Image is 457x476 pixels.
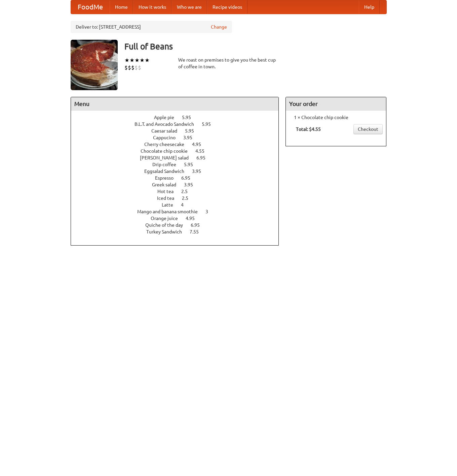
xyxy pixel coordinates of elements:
[138,64,141,71] li: $
[195,148,211,154] span: 4.55
[211,24,227,30] a: Change
[157,189,180,194] span: Hot tea
[192,142,208,147] span: 4.95
[191,222,206,228] span: 6.95
[141,148,217,154] a: Chocolate chip cookie 4.55
[157,195,181,201] span: Iced tea
[154,115,181,120] span: Apple pie
[131,64,135,71] li: $
[183,135,199,140] span: 3.95
[184,162,200,167] span: 5.95
[153,135,205,140] a: Cappucino 3.95
[192,169,208,174] span: 3.95
[140,57,145,64] li: ★
[137,209,221,214] a: Mango and banana smoothie 3
[71,21,232,33] div: Deliver to: [STREET_ADDRESS]
[182,195,195,201] span: 2.5
[146,229,211,234] a: Turkey Sandwich 7.55
[144,142,214,147] a: Cherry cheesecake 4.95
[145,222,212,228] a: Quiche of the day 6.95
[178,57,279,70] div: We roast on premises to give you the best cup of coffee in town.
[110,0,133,14] a: Home
[144,169,191,174] span: Eggsalad Sandwich
[135,121,201,127] span: B.L.T. and Avocado Sandwich
[135,57,140,64] li: ★
[296,126,321,132] b: Total: $4.55
[144,169,214,174] a: Eggsalad Sandwich 3.95
[353,124,383,134] a: Checkout
[140,155,218,160] a: [PERSON_NAME] salad 6.95
[124,40,387,53] h3: Full of Beans
[155,175,180,181] span: Espresso
[154,115,203,120] a: Apple pie 5.95
[182,115,198,120] span: 5.95
[141,148,194,154] span: Chocolate chip cookie
[151,128,184,134] span: Caesar salad
[162,202,196,208] a: Latte 4
[207,0,247,14] a: Recipe videos
[181,189,194,194] span: 2.5
[151,216,207,221] a: Orange juice 4.95
[152,162,183,167] span: Drip coffee
[153,135,182,140] span: Cappucino
[133,0,172,14] a: How it works
[196,155,212,160] span: 6.95
[152,182,183,187] span: Greek salad
[155,175,203,181] a: Espresso 6.95
[162,202,180,208] span: Latte
[185,128,201,134] span: 5.95
[144,142,191,147] span: Cherry cheesecake
[140,155,195,160] span: [PERSON_NAME] salad
[71,0,110,14] a: FoodMe
[135,121,223,127] a: B.L.T. and Avocado Sandwich 5.95
[146,229,189,234] span: Turkey Sandwich
[151,128,206,134] a: Caesar salad 5.95
[205,209,215,214] span: 3
[145,57,150,64] li: ★
[157,189,200,194] a: Hot tea 2.5
[129,57,135,64] li: ★
[152,182,205,187] a: Greek salad 3.95
[286,97,386,111] h4: Your order
[145,222,190,228] span: Quiche of the day
[359,0,380,14] a: Help
[137,209,204,214] span: Mango and banana smoothie
[124,64,128,71] li: $
[181,175,197,181] span: 6.95
[128,64,131,71] li: $
[190,229,205,234] span: 7.55
[135,64,138,71] li: $
[172,0,207,14] a: Who we are
[289,114,383,121] li: 1 × Chocolate chip cookie
[124,57,129,64] li: ★
[151,216,185,221] span: Orange juice
[184,182,200,187] span: 3.95
[157,195,201,201] a: Iced tea 2.5
[181,202,190,208] span: 4
[152,162,205,167] a: Drip coffee 5.95
[202,121,218,127] span: 5.95
[71,40,118,90] img: angular.jpg
[186,216,201,221] span: 4.95
[71,97,279,111] h4: Menu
